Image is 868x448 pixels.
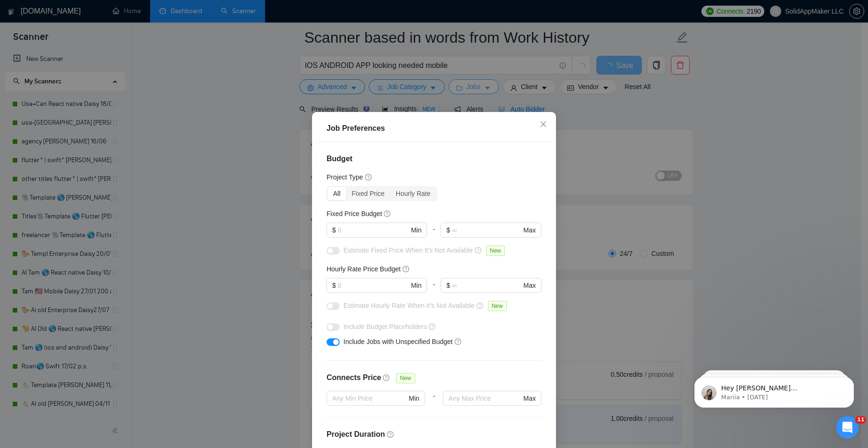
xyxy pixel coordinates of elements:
h5: Fixed Price Budget [327,209,382,219]
div: Hourly Rate [390,187,436,200]
div: All [327,187,346,200]
div: - [427,223,441,245]
div: - [427,278,441,300]
iframe: Intercom notifications message [680,357,868,423]
button: Close [531,112,556,137]
span: Max [524,280,536,291]
span: $ [332,280,336,291]
h4: Connects Price [327,372,381,383]
span: Max [524,393,536,403]
h4: Project Duration [327,429,541,440]
span: question-circle [384,210,391,217]
span: question-circle [477,302,484,309]
span: New [396,373,415,383]
h4: Budget [327,153,541,164]
span: $ [446,280,450,291]
input: 0 [338,225,409,235]
div: Fixed Price [346,187,390,200]
span: $ [332,225,336,235]
span: $ [446,225,450,235]
span: question-circle [365,173,373,181]
span: Estimate Fixed Price When It’s Not Available [343,246,473,254]
span: Min [411,225,422,235]
span: question-circle [455,338,462,345]
span: New [486,246,505,256]
h5: Hourly Rate Price Budget [327,264,401,274]
span: Max [524,225,536,235]
span: 11 [855,416,866,424]
div: Job Preferences [327,123,541,134]
span: close [540,120,547,128]
input: Any Min Price [332,393,407,403]
div: - [425,391,443,417]
span: Include Jobs with Unspecified Budget [343,338,453,345]
input: 0 [338,280,409,291]
span: Min [411,280,422,291]
span: question-circle [387,431,395,438]
span: New [488,301,507,311]
input: ∞ [452,280,521,291]
span: question-circle [429,323,436,330]
span: question-circle [403,265,410,273]
input: Any Max Price [449,393,521,403]
h5: Project Type [327,172,363,182]
input: ∞ [452,225,521,235]
span: question-circle [383,374,390,381]
iframe: Intercom live chat [836,416,859,439]
span: Min [409,393,419,403]
span: Include Budget Placeholders [343,323,427,330]
span: question-circle [475,246,482,254]
span: Estimate Hourly Rate When It’s Not Available [343,302,475,309]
